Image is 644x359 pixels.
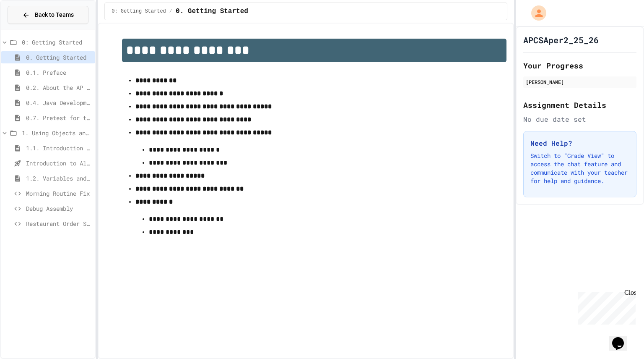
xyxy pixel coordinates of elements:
[26,53,92,62] span: 0. Getting Started
[112,8,166,15] span: 0: Getting Started
[523,60,636,71] h2: Your Progress
[523,34,599,46] h1: APCSAper2_25_26
[530,152,629,185] p: Switch to "Grade View" to access the chat feature and communicate with your teacher for help and ...
[26,68,92,77] span: 0.1. Preface
[8,6,88,24] button: Back to Teams
[526,78,634,86] div: [PERSON_NAME]
[609,325,636,351] iframe: chat widget
[26,174,92,183] span: 1.2. Variables and Data Types
[176,6,248,16] span: 0. Getting Started
[26,144,92,152] span: 1.1. Introduction to Algorithms, Programming, and Compilers
[26,83,92,92] span: 0.2. About the AP CSA Exam
[22,128,92,137] span: 1. Using Objects and Methods
[523,99,636,111] h2: Assignment Details
[530,138,629,148] h3: Need Help?
[26,113,92,122] span: 0.7. Pretest for the AP CSA Exam
[26,98,92,107] span: 0.4. Java Development Environments
[523,114,636,124] div: No due date set
[26,204,92,213] span: Debug Assembly
[26,189,92,198] span: Morning Routine Fix
[3,3,58,53] div: Chat with us now!Close
[574,289,636,325] iframe: chat widget
[26,159,92,168] span: Introduction to Algorithms, Programming, and Compilers
[35,10,74,19] span: Back to Teams
[22,38,92,47] span: 0: Getting Started
[26,219,92,228] span: Restaurant Order System
[169,8,172,15] span: /
[522,3,548,23] div: My Account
